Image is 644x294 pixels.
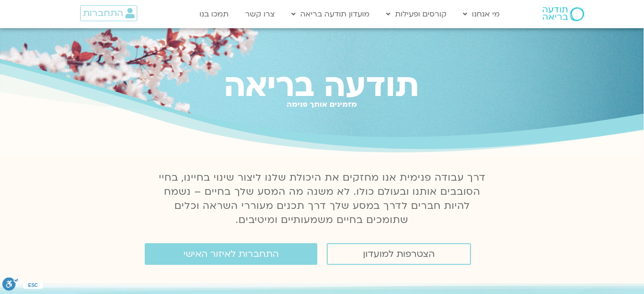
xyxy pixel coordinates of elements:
a: תמכו בנו [195,5,233,23]
span: התחברות [83,8,123,18]
a: מועדון תודעה בריאה [287,5,374,23]
span: התחברות לאיזור האישי [183,249,279,259]
a: הצטרפות למועדון [327,243,471,265]
span: הצטרפות למועדון [363,249,435,259]
a: קורסים ופעילות [381,5,451,23]
a: מי אנחנו [458,5,504,23]
a: צרו קשר [240,5,280,23]
img: תודעה בריאה [543,7,584,21]
p: דרך עבודה פנימית אנו מחזקים את היכולת שלנו ליצור שינוי בחיינו, בחיי הסובבים אותנו ובעולם כולו. לא... [153,171,491,227]
a: התחברות [80,5,137,21]
a: התחברות לאיזור האישי [145,243,317,265]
